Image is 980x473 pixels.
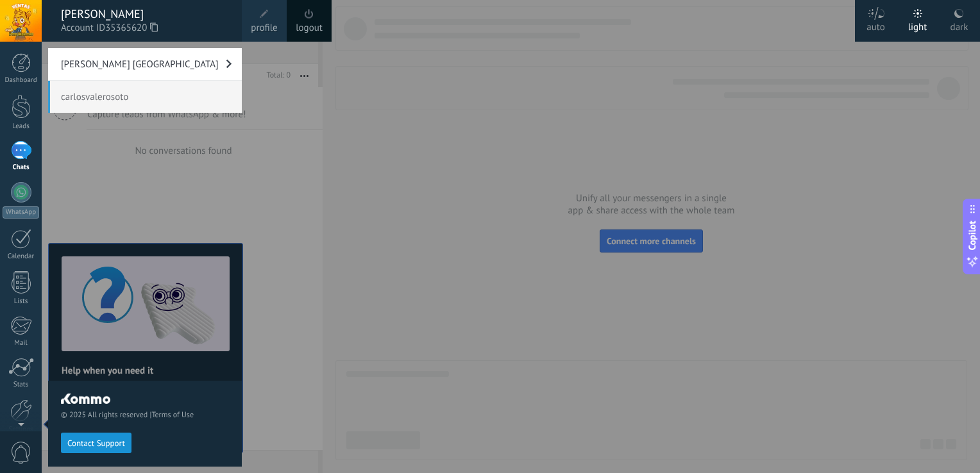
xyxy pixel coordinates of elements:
[3,339,40,347] div: Mail
[67,439,125,448] span: Contact Support
[61,7,229,21] div: [PERSON_NAME]
[296,21,323,35] a: logout
[3,122,40,131] div: Leads
[3,381,40,389] div: Stats
[61,433,131,453] button: Contact Support
[61,410,229,420] span: © 2025 All rights reserved |
[48,48,242,80] a: [PERSON_NAME] [GEOGRAPHIC_DATA]
[3,297,40,306] div: Lists
[3,76,40,85] div: Dashboard
[61,438,131,447] a: Contact Support
[908,8,927,42] div: light
[61,21,229,35] span: Account ID
[151,410,194,420] a: Terms of Use
[3,206,39,219] div: WhatsApp
[3,253,40,261] div: Calendar
[251,21,277,35] span: profile
[966,221,979,251] span: Copilot
[3,163,40,172] div: Chats
[105,21,158,35] span: 35365620
[950,8,968,42] div: dark
[48,81,242,113] span: carlosvalerosoto
[866,8,885,42] div: auto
